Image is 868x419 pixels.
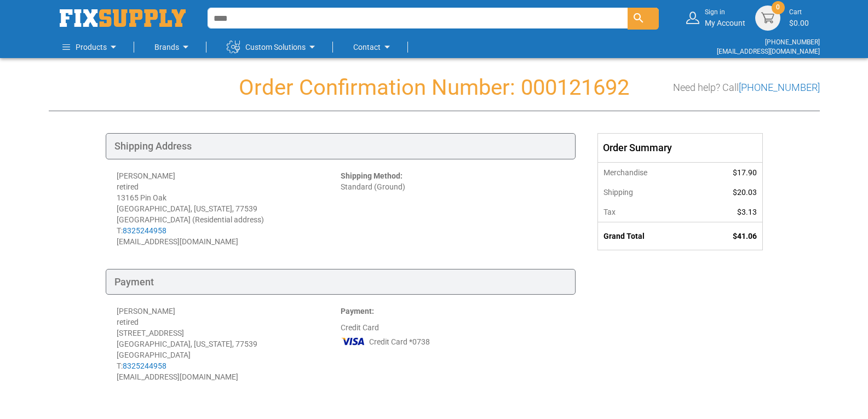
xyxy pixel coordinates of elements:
[737,208,757,216] span: $3.13
[60,9,186,27] img: Fix Industrial Supply
[154,36,192,58] a: Brands
[733,188,757,197] span: $20.03
[717,48,820,55] a: [EMAIL_ADDRESS][DOMAIN_NAME]
[733,168,757,177] span: $17.90
[227,36,319,58] a: Custom Solutions
[49,76,820,100] h1: Order Confirmation Number: 000121692
[705,8,745,28] div: My Account
[106,269,576,295] div: Payment
[673,82,820,93] h3: Need help? Call
[341,171,403,180] strong: Shipping Method:
[598,182,698,202] th: Shipping
[117,306,341,382] div: [PERSON_NAME] retired [STREET_ADDRESS] [GEOGRAPHIC_DATA], [US_STATE], 77539 [GEOGRAPHIC_DATA] T: ...
[341,170,565,247] div: Standard (Ground)
[353,36,394,58] a: Contact
[598,134,762,162] div: Order Summary
[765,38,820,46] a: [PHONE_NUMBER]
[739,82,820,93] a: [PHONE_NUMBER]
[598,162,698,182] th: Merchandise
[341,306,565,382] div: Credit Card
[106,133,576,159] div: Shipping Address
[733,232,757,240] span: $41.06
[117,170,341,247] div: [PERSON_NAME] retired 13165 Pin Oak [GEOGRAPHIC_DATA], [US_STATE], 77539 [GEOGRAPHIC_DATA] (Resid...
[776,3,780,12] span: 0
[598,202,698,222] th: Tax
[603,232,645,240] strong: Grand Total
[123,226,166,235] a: 8325244958
[341,333,366,349] img: VI
[789,19,809,27] span: $0.00
[123,361,166,370] a: 8325244958
[789,8,809,17] small: Cart
[341,307,374,315] strong: Payment:
[705,8,745,17] small: Sign in
[60,9,186,27] a: store logo
[369,336,430,347] span: Credit Card *0738
[62,36,120,58] a: Products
